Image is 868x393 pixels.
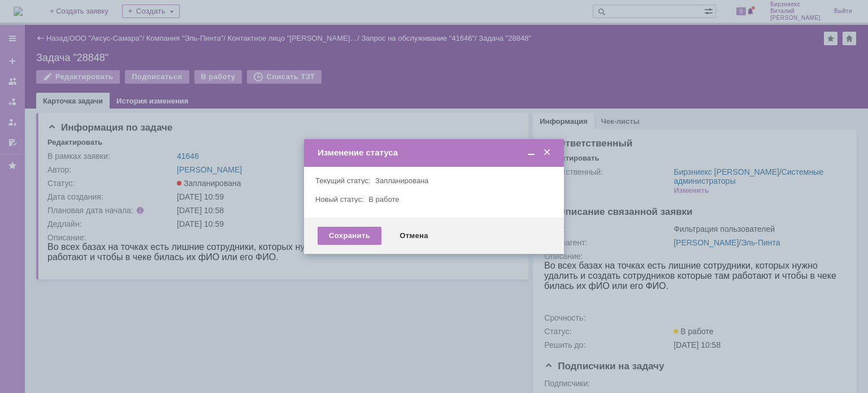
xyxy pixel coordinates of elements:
span: Запланирована [375,176,428,185]
span: Закрыть [541,148,553,158]
span: Свернуть (Ctrl + M) [526,148,537,158]
span: В работе [368,195,399,204]
label: Текущий статус: [315,176,370,185]
label: Новый статус: [315,195,364,204]
div: Изменение статуса [318,148,553,158]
